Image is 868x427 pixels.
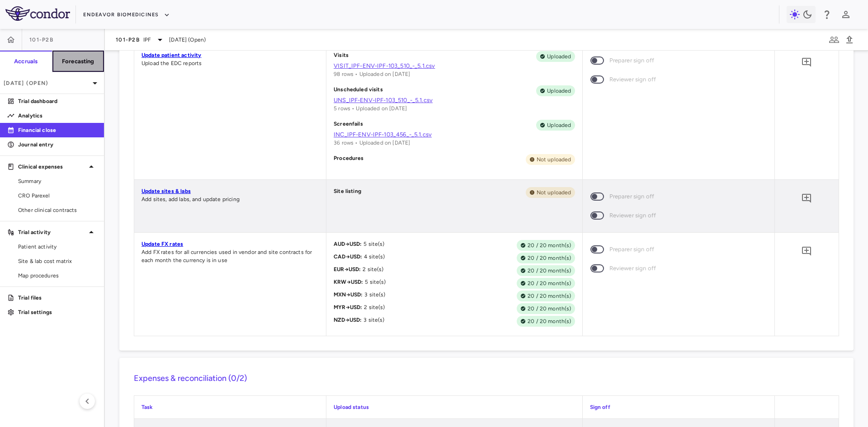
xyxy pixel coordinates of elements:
p: Journal entry [18,141,97,149]
span: Other clinical contracts [18,206,97,214]
span: 3 site(s) [362,317,384,323]
p: Site listing [334,187,361,198]
a: Update FX rates [142,241,183,247]
p: Screenfails [334,120,363,131]
svg: Add comment [801,193,812,204]
span: Add FX rates for all currencies used in vendor and site contracts for each month the currency is ... [142,249,312,263]
span: 20 / 20 month(s) [524,292,575,300]
span: Preparer sign off [609,56,655,66]
span: 5 site(s) [362,241,384,247]
p: Analytics [18,112,97,120]
p: Trial files [18,294,97,302]
button: Add comment [799,244,814,259]
a: UNS_IPF-ENV-IPF-103_510_-_5.1.csv [334,96,575,104]
span: 5 rows • Uploaded on [DATE] [334,105,407,112]
a: INC_IPF-ENV-IPF-103_456_-_5.1.csv [334,131,575,139]
button: Endeavor Biomedicines [83,8,170,22]
p: Visits [334,51,349,62]
a: VISIT_IPF-ENV-IPF-103_510_-_5.1.csv [334,62,575,70]
p: [DATE] (Open) [4,79,90,87]
p: Trial activity [18,228,86,236]
a: Update patient activity [142,52,201,58]
p: Unscheduled visits [334,85,383,96]
span: 20 / 20 month(s) [524,317,575,325]
p: Trial dashboard [18,97,97,105]
button: Add comment [799,191,814,206]
span: Map procedures [18,272,97,280]
span: 101-P2B [29,36,53,43]
span: Preparer sign off [609,244,655,254]
span: [DATE] (Open) [169,36,206,44]
h6: Expenses & reconciliation (0/2) [134,372,839,385]
span: NZD → USD : [334,317,362,323]
span: Patient activity [18,243,97,251]
p: Clinical expenses [18,163,86,171]
span: MXN → USD : [334,291,363,298]
span: Reviewer sign off [609,211,656,221]
span: 20 / 20 month(s) [524,279,575,287]
h6: Accruals [14,57,38,66]
span: 20 / 20 month(s) [524,241,575,249]
span: 5 site(s) [363,279,386,285]
p: Procedures [334,154,364,165]
p: Upload status [334,403,575,411]
span: KRW → USD : [334,279,363,285]
span: 20 / 20 month(s) [524,267,575,275]
span: Upload the EDC reports [142,60,202,66]
span: Uploaded [543,121,575,129]
span: 20 / 20 month(s) [524,305,575,313]
span: 98 rows • Uploaded on [DATE] [334,71,410,77]
img: logo-full-SnFGN8VE.png [5,6,70,21]
svg: Add comment [801,57,812,68]
span: 36 rows • Uploaded on [DATE] [334,140,410,146]
span: Reviewer sign off [609,75,656,84]
span: Preparer sign off [609,192,655,202]
span: 2 site(s) [362,304,385,310]
svg: Add comment [801,246,812,257]
a: Update sites & labs [142,188,191,194]
span: Uploaded [543,87,575,95]
span: CAD → USD : [334,253,362,260]
span: Summary [18,177,97,185]
span: EUR → USD : [334,266,361,272]
h6: Forecasting [62,57,94,66]
span: 4 site(s) [362,253,385,260]
span: Add sites, add labs, and update pricing [142,196,240,202]
span: AUD → USD : [334,241,362,247]
button: Add comment [799,55,814,70]
span: Not uploaded [533,188,575,197]
span: 3 site(s) [363,291,385,298]
span: 101-P2B [116,36,140,43]
span: Site & lab cost matrix [18,257,97,265]
p: Sign off [590,403,767,411]
span: CRO Parexel [18,192,97,200]
span: MYR → USD : [334,304,362,310]
span: 2 site(s) [361,266,383,272]
span: Reviewer sign off [609,263,656,273]
p: Trial settings [18,308,97,316]
p: Task [142,403,319,411]
span: IPF [143,36,151,44]
span: Uploaded [543,52,575,61]
span: 20 / 20 month(s) [524,254,575,262]
p: Financial close [18,126,97,134]
span: Not uploaded [533,155,575,164]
